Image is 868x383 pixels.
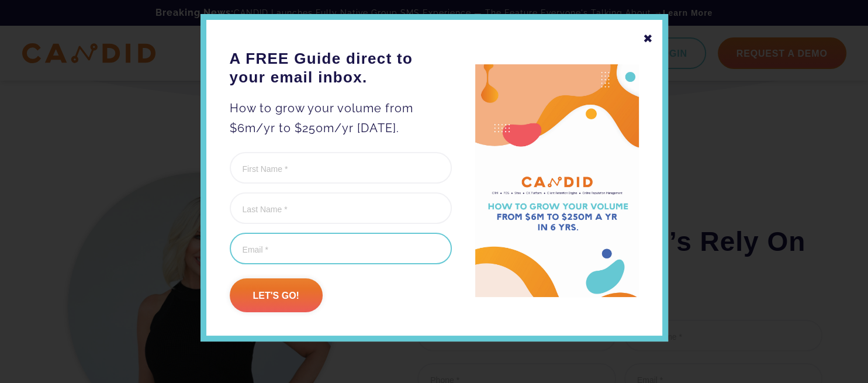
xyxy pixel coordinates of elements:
[643,29,653,49] div: ✖
[230,233,452,264] input: Email *
[230,98,452,138] p: How to grow your volume from $6m/yr to $250m/yr [DATE].
[230,192,452,224] input: Last Name *
[230,49,452,87] h3: A FREE Guide direct to your email inbox.
[475,64,639,298] img: A FREE Guide direct to your email inbox.
[230,152,452,184] input: First Name *
[230,278,323,312] input: Let's go!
